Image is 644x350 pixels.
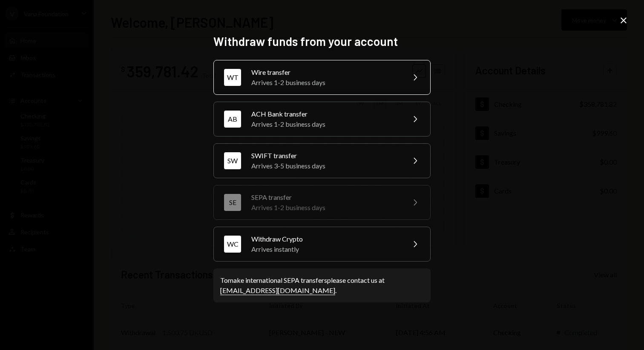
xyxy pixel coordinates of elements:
button: SWSWIFT transferArrives 3-5 business days [213,143,431,178]
button: SESEPA transferArrives 1-2 business days [213,185,431,220]
div: SEPA transfer [251,192,400,202]
button: WCWithdraw CryptoArrives instantly [213,227,431,262]
div: ACH Bank transfer [251,109,400,119]
button: ABACH Bank transferArrives 1-2 business days [213,102,431,137]
div: SW [224,152,241,169]
div: Wire transfer [251,67,400,77]
div: Withdraw Crypto [251,234,400,244]
div: Arrives 1-2 business days [251,77,400,88]
a: [EMAIL_ADDRESS][DOMAIN_NAME] [220,286,335,295]
h2: Withdraw funds from your account [213,33,431,50]
div: AB [224,111,241,128]
div: Arrives instantly [251,244,400,254]
div: To make international SEPA transfers please contact us at . [220,275,424,296]
div: Arrives 1-2 business days [251,119,400,129]
div: WT [224,69,241,86]
div: WC [224,236,241,253]
div: SWIFT transfer [251,151,400,161]
button: WTWire transferArrives 1-2 business days [213,60,431,95]
div: Arrives 1-2 business days [251,202,400,213]
div: Arrives 3-5 business days [251,161,400,171]
div: SE [224,194,241,211]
